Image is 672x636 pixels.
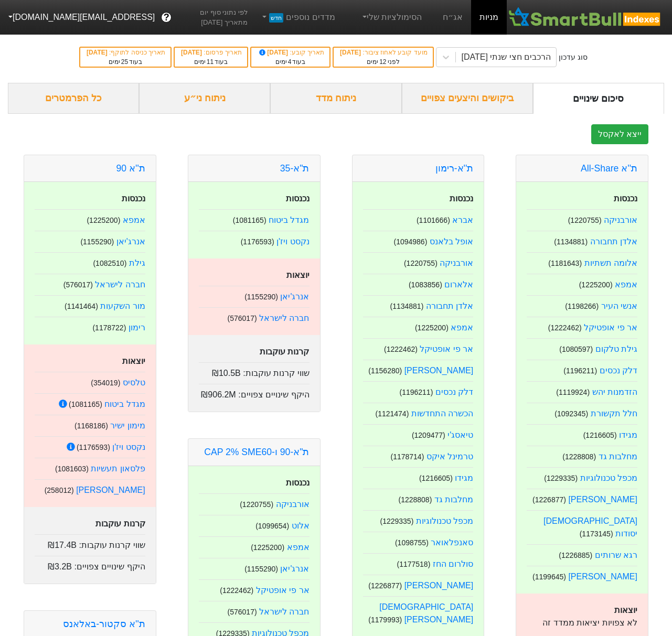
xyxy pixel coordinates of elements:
small: ( 1220755 ) [404,259,438,267]
strong: נכנסות [614,194,637,203]
div: ניתוח ני״ע [139,83,270,114]
a: חברה לישראל [95,280,145,289]
small: ( 1179993 ) [368,616,402,624]
small: ( 1155290 ) [80,238,114,246]
a: חלל תקשורת [591,409,637,418]
small: ( 1156280 ) [368,366,402,375]
small: ( 1092345 ) [554,409,588,418]
small: ( 1176593 ) [241,238,274,246]
div: לפני ימים [339,57,427,67]
a: אנרג'יאן [280,292,309,301]
a: מימון ישיר [110,421,145,430]
span: לפי נתוני סוף יום מתאריך [DATE] [178,7,248,28]
div: סיכום שינויים [533,83,664,114]
a: [PERSON_NAME] [568,572,637,581]
small: ( 1226877 ) [368,581,402,590]
div: היקף שינויים צפויים : [199,384,310,401]
small: ( 1228808 ) [562,452,596,461]
div: הרכבים חצי שנתי [DATE] [461,51,551,63]
div: שווי קרנות עוקבות : [35,534,145,552]
a: אופל בלאנס [430,237,473,246]
a: רימון [129,323,145,332]
a: מגידו [455,473,473,482]
a: אנרג'יאן [280,564,309,573]
strong: נכנסות [122,194,145,203]
a: טרמינל איקס [426,452,473,461]
span: 12 [379,58,386,66]
small: ( 1222462 ) [220,586,253,595]
a: הכשרה התחדשות [411,409,473,418]
strong: נכנסות [286,194,310,203]
small: ( 576017 ) [228,314,257,322]
a: מגדל ביטוח [104,400,145,408]
small: ( 1199645 ) [532,573,566,581]
a: מכפל טכנולוגיות [416,516,473,525]
small: ( 1220755 ) [568,216,602,224]
strong: נכנסות [450,194,473,203]
span: 25 [121,58,128,66]
a: סולרום החז [433,559,473,568]
small: ( 1176593 ) [77,443,110,451]
small: ( 1099654 ) [255,522,289,530]
div: כל הפרמטרים [8,83,139,114]
small: ( 1198266 ) [565,302,599,310]
button: ייצא לאקסל [591,124,648,144]
small: ( 1225200 ) [87,216,120,224]
small: ( 1173145 ) [580,530,613,538]
a: רגא שרותים [595,551,637,559]
small: ( 1081603 ) [55,465,89,473]
span: ₪17.4B [48,541,77,549]
a: הזדמנות יהש [592,387,637,396]
span: [DATE] [258,49,290,56]
span: 4 [288,58,292,66]
div: סוג עדכון [559,52,588,63]
span: ₪906.2M [201,390,236,399]
div: בעוד ימים [257,57,324,67]
strong: יוצאות [614,606,637,615]
a: סאנפלאואר [431,538,473,547]
a: מור השקעות [100,301,145,310]
small: ( 1082510 ) [93,259,126,267]
strong: קרנות עוקבות [95,519,145,528]
a: אלדן תחבורה [426,301,473,310]
a: [PERSON_NAME] [404,366,474,375]
small: ( 1181643 ) [548,259,582,267]
small: ( 1101666 ) [417,216,450,224]
small: ( 1134881 ) [390,302,423,310]
small: ( 1229335 ) [544,474,578,482]
small: ( 1119924 ) [556,388,590,396]
a: הסימולציות שלי [356,7,426,28]
a: ת''א All-Share [581,163,637,174]
a: מכפל טכנולוגיות [580,473,637,482]
small: ( 1209477 ) [412,431,445,439]
small: ( 1098755 ) [395,538,429,547]
small: ( 576017 ) [63,281,93,289]
a: טלסיס [123,378,145,387]
a: חברה לישראל [259,314,309,322]
span: [DATE] [340,49,362,56]
small: ( 1229335 ) [380,517,413,525]
small: ( 1225200 ) [251,543,284,552]
a: [PERSON_NAME] [76,486,145,494]
a: אלוט [292,521,310,530]
span: [DATE] [87,49,109,56]
small: ( 1177518 ) [397,560,430,568]
a: אורבניקה [604,215,637,224]
a: אנשי העיר [601,301,637,310]
a: גילת טלקום [595,344,637,353]
small: ( 1155290 ) [244,293,278,301]
strong: יוצאות [122,357,145,365]
a: אברא [452,215,473,224]
a: [DEMOGRAPHIC_DATA] יסודות [543,516,637,538]
small: ( 576017 ) [228,608,257,616]
small: ( 354019 ) [91,379,120,387]
div: שווי קרנות עוקבות : [199,362,310,380]
small: ( 1225200 ) [579,281,613,289]
strong: נכנסות [286,478,310,487]
a: אר פי אופטיקל [420,344,473,353]
div: בעוד ימים [86,57,165,67]
a: אלומה תשתיות [584,258,637,267]
span: ₪3.2B [48,562,72,571]
span: 11 [207,58,214,66]
small: ( 1226877 ) [532,495,566,504]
